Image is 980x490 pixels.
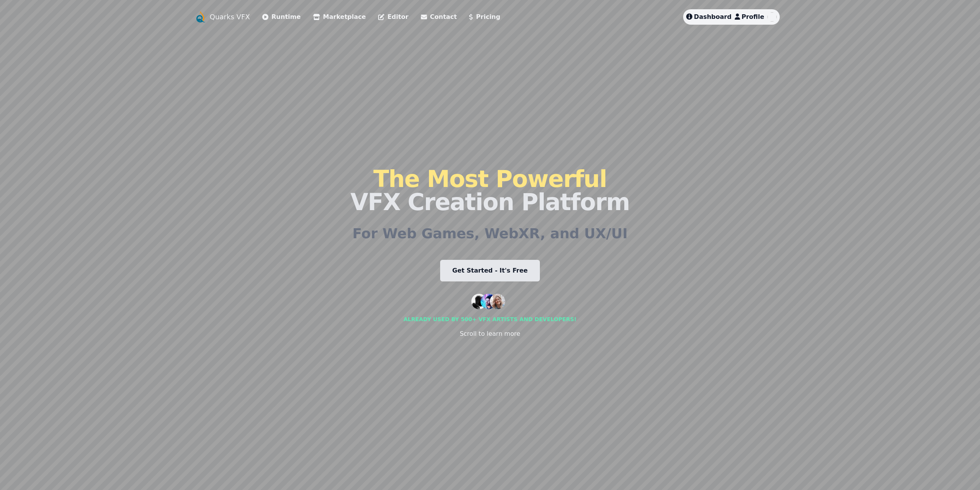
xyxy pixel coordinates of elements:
[481,294,496,309] img: customer 2
[490,294,505,309] img: customer 3
[469,12,500,22] a: Pricing
[471,294,487,309] img: customer 1
[352,226,628,241] h2: For Web Games, WebXR, and UX/UI
[262,12,301,22] a: Runtime
[421,12,457,22] a: Contact
[767,12,777,22] img: assets profile image
[460,329,520,338] div: Scroll to learn more
[686,12,732,22] a: Dashboard
[210,12,250,22] a: Quarks VFX
[735,12,764,22] a: Profile
[378,12,408,22] a: Editor
[313,12,366,22] a: Marketplace
[742,13,764,20] span: Profile
[440,260,540,281] a: Get Started - It's Free
[350,167,630,214] h1: VFX Creation Platform
[373,165,606,192] span: The Most Powerful
[404,315,576,323] div: Already used by 500+ vfx artists and developers!
[694,13,732,20] span: Dashboard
